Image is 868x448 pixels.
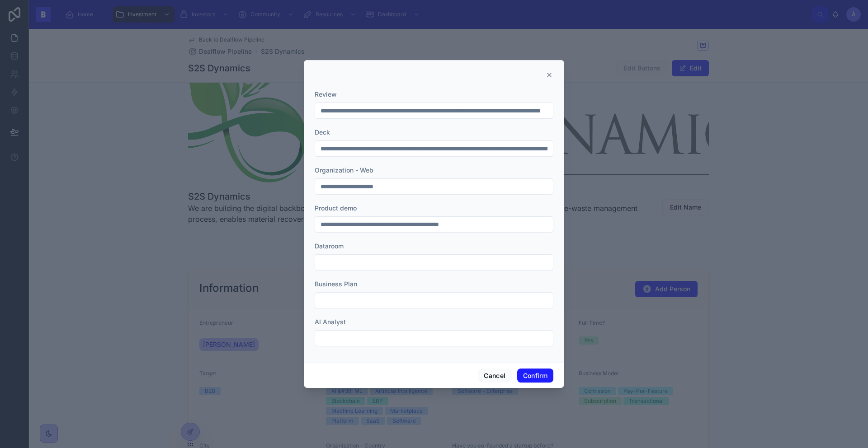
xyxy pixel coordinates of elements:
span: Dataroom [315,242,344,250]
button: Cancel [478,369,511,383]
span: Product demo [315,204,357,212]
span: Organization - Web [315,166,373,174]
span: Deck [315,128,330,136]
button: Confirm [517,369,553,383]
span: AI Analyst [315,318,346,326]
span: Business Plan [315,280,357,288]
span: Review [315,90,337,98]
